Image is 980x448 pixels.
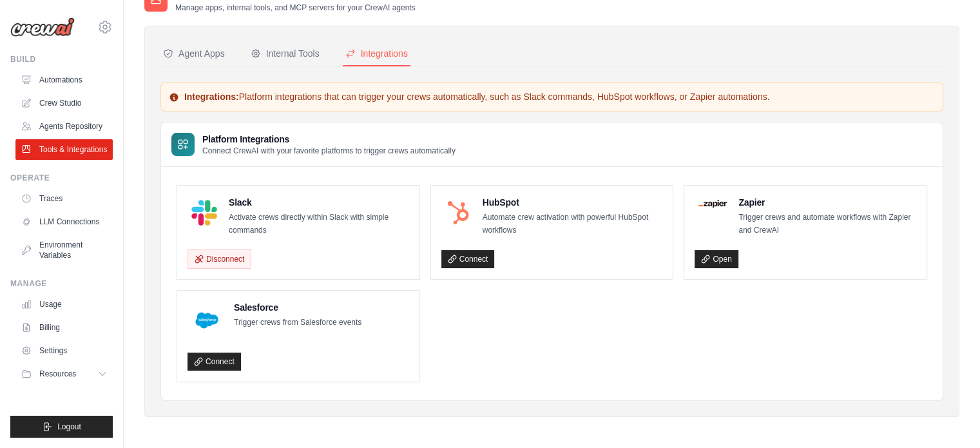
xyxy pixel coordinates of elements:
button: Logout [10,416,113,438]
div: Agent Apps [163,47,225,60]
img: Salesforce Logo [191,305,222,336]
div: Build [10,54,113,64]
a: Environment Variables [15,235,113,266]
div: Manage [10,278,113,289]
div: Internal Tools [251,47,320,60]
img: Zapier Logo [698,200,727,208]
h4: Slack [229,196,409,209]
a: Agents Repository [15,116,113,137]
img: Logo [10,17,75,37]
a: Connect [441,250,495,268]
p: Platform integrations that can trigger your crews automatically, such as Slack commands, HubSpot ... [169,90,935,103]
span: Resources [39,369,76,379]
button: Agent Apps [160,42,227,66]
img: Slack Logo [191,200,217,226]
a: Automations [15,70,113,90]
button: Internal Tools [248,42,322,66]
p: Manage apps, internal tools, and MCP servers for your CrewAI agents [175,3,416,13]
button: Disconnect [187,249,251,269]
div: Operate [10,173,113,183]
button: Integrations [343,42,410,66]
a: Billing [15,317,113,338]
a: Usage [15,294,113,315]
a: Open [695,250,738,268]
p: Automate crew activation with powerful HubSpot workflows [483,211,663,237]
button: Resources [15,364,113,384]
a: Connect [187,353,241,371]
h4: Salesforce [234,301,361,314]
a: LLM Connections [15,211,113,232]
h4: Zapier [738,196,916,209]
a: Traces [15,188,113,209]
h4: HubSpot [483,196,663,209]
h3: Platform Integrations [202,133,456,146]
span: Logout [57,422,81,432]
a: Settings [15,340,113,361]
p: Connect CrewAI with your favorite platforms to trigger crews automatically [202,146,456,156]
p: Trigger crews and automate workflows with Zapier and CrewAI [738,211,916,237]
img: HubSpot Logo [445,200,471,226]
strong: Integrations: [184,92,239,102]
div: Integrations [345,47,408,60]
a: Crew Studio [15,93,113,113]
p: Activate crews directly within Slack with simple commands [229,211,409,237]
p: Trigger crews from Salesforce events [234,317,361,329]
a: Tools & Integrations [15,139,113,160]
iframe: Chat Widget [916,386,980,448]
